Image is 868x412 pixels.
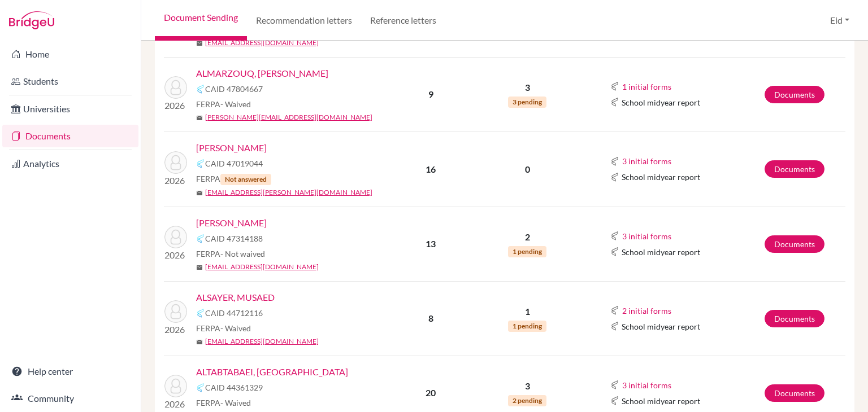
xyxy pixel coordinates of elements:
button: 3 initial forms [622,379,672,392]
img: ALOMARI, YAHIA [164,151,187,174]
a: Documents [765,384,824,402]
span: FERPA [196,322,251,334]
img: Common App logo [610,98,619,107]
a: Analytics [2,152,138,175]
img: Common App logo [610,231,619,240]
button: Eid [825,10,854,31]
a: Help center [2,360,138,383]
img: Common App logo [196,383,205,392]
span: mail [196,264,203,271]
span: FERPA [196,397,251,409]
span: - Waived [220,99,251,109]
a: Documents [765,235,824,253]
img: Common App logo [610,82,619,91]
button: 3 initial forms [622,230,672,243]
span: CAID 47804667 [205,83,263,95]
a: [EMAIL_ADDRESS][PERSON_NAME][DOMAIN_NAME] [205,187,372,198]
img: ALMARZOUQ, SALEH [164,76,187,99]
p: 2026 [164,323,187,336]
img: Common App logo [610,157,619,166]
span: CAID 47019044 [205,157,263,169]
img: ALSAYER, MUSAED [164,300,187,323]
b: 13 [426,238,436,249]
img: Common App logo [610,396,619,405]
span: School midyear report [622,246,700,258]
img: Common App logo [610,173,619,182]
p: 3 [472,379,583,393]
button: 1 initial forms [622,80,672,93]
span: - Not waived [220,249,265,258]
span: - Waived [220,323,251,333]
img: Common App logo [196,159,205,168]
a: Documents [765,160,824,178]
a: Students [2,70,138,93]
span: 3 pending [508,97,546,108]
img: ALTABTABAEI, REEMA [164,375,187,397]
button: 3 initial forms [622,155,672,168]
span: FERPA [196,98,251,110]
p: 0 [472,163,583,176]
img: Common App logo [196,309,205,318]
span: mail [196,339,203,345]
p: 1 [472,305,583,318]
span: FERPA [196,173,271,185]
a: Community [2,387,138,410]
span: mail [196,40,203,47]
a: ALSAYER, MUSAED [196,291,275,304]
img: Common App logo [196,234,205,243]
span: CAID 47314188 [205,233,263,244]
p: 2026 [164,99,187,112]
a: Home [2,43,138,65]
img: Common App logo [196,85,205,94]
span: mail [196,115,203,121]
button: 2 initial forms [622,304,672,317]
a: ALTABTABAEI, [GEOGRAPHIC_DATA] [196,365,348,379]
a: [EMAIL_ADDRESS][DOMAIN_NAME] [205,336,319,347]
img: Bridge-U [9,11,54,29]
img: Common App logo [610,306,619,315]
a: ALMARZOUQ, [PERSON_NAME] [196,67,328,80]
span: 2 pending [508,395,546,406]
img: ALROUDHAN, FAY [164,226,187,248]
span: School midyear report [622,395,700,407]
b: 9 [428,89,433,99]
span: mail [196,190,203,196]
img: Common App logo [610,322,619,331]
a: Universities [2,98,138,120]
p: 2026 [164,397,187,411]
span: FERPA [196,248,265,260]
span: CAID 44712116 [205,307,263,319]
a: Documents [765,310,824,327]
b: 8 [428,313,433,323]
span: CAID 44361329 [205,382,263,393]
img: Common App logo [610,380,619,389]
p: 2026 [164,174,187,187]
b: 16 [426,164,436,174]
a: Documents [765,86,824,103]
span: Not answered [220,174,271,185]
a: [EMAIL_ADDRESS][DOMAIN_NAME] [205,38,319,48]
p: 3 [472,81,583,94]
p: 2026 [164,248,187,262]
span: School midyear report [622,321,700,332]
p: 2 [472,230,583,244]
a: [EMAIL_ADDRESS][DOMAIN_NAME] [205,262,319,272]
span: 1 pending [508,321,546,332]
a: [PERSON_NAME][EMAIL_ADDRESS][DOMAIN_NAME] [205,112,372,122]
span: School midyear report [622,97,700,108]
span: 1 pending [508,246,546,257]
a: Documents [2,125,138,147]
span: - Waived [220,398,251,407]
b: 20 [426,387,436,398]
a: [PERSON_NAME] [196,141,267,155]
span: School midyear report [622,171,700,183]
a: [PERSON_NAME] [196,216,267,230]
img: Common App logo [610,247,619,256]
